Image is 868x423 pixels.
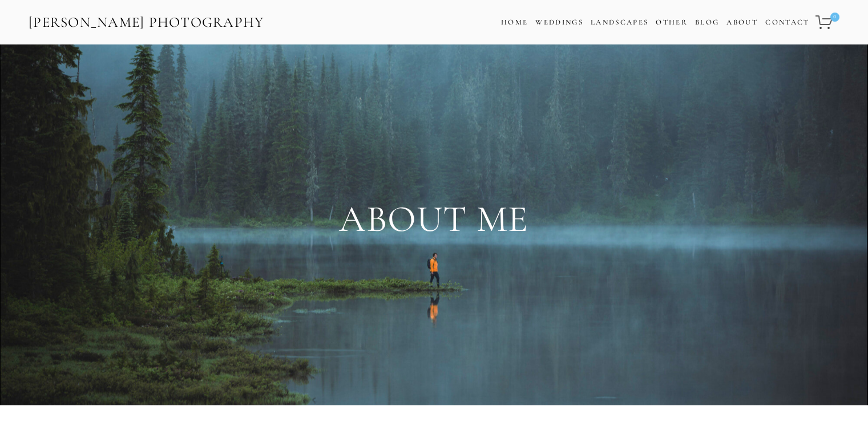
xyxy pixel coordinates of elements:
a: Blog [695,14,719,31]
h1: About Me [29,199,839,240]
a: Weddings [535,18,583,27]
a: Contact [765,14,809,31]
a: Home [501,14,528,31]
a: Landscapes [591,18,648,27]
a: 0 items in cart [814,9,841,36]
span: 0 [830,13,839,22]
a: About [726,14,758,31]
a: [PERSON_NAME] Photography [27,10,265,35]
a: Other [656,18,688,27]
